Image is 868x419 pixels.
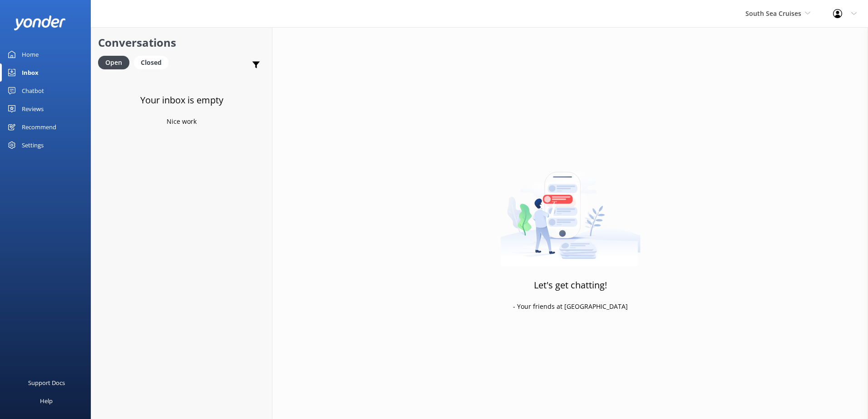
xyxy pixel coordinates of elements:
[98,56,129,69] div: Open
[140,93,223,107] h3: Your inbox is empty
[98,34,265,51] h2: Conversations
[500,153,641,266] img: artwork of a man stealing a conversation from at giant smartphone
[40,392,53,410] div: Help
[134,57,173,67] a: Closed
[513,302,628,312] p: - Your friends at [GEOGRAPHIC_DATA]
[98,57,134,67] a: Open
[134,56,168,69] div: Closed
[22,63,39,82] div: Inbox
[22,118,56,136] div: Recommend
[14,15,66,30] img: yonder-white-logo.png
[22,82,44,100] div: Chatbot
[745,9,801,18] span: South Sea Cruises
[534,278,607,292] h3: Let's get chatting!
[22,45,39,63] div: Home
[22,136,44,154] div: Settings
[167,117,197,127] p: Nice work
[22,100,44,118] div: Reviews
[28,374,65,392] div: Support Docs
